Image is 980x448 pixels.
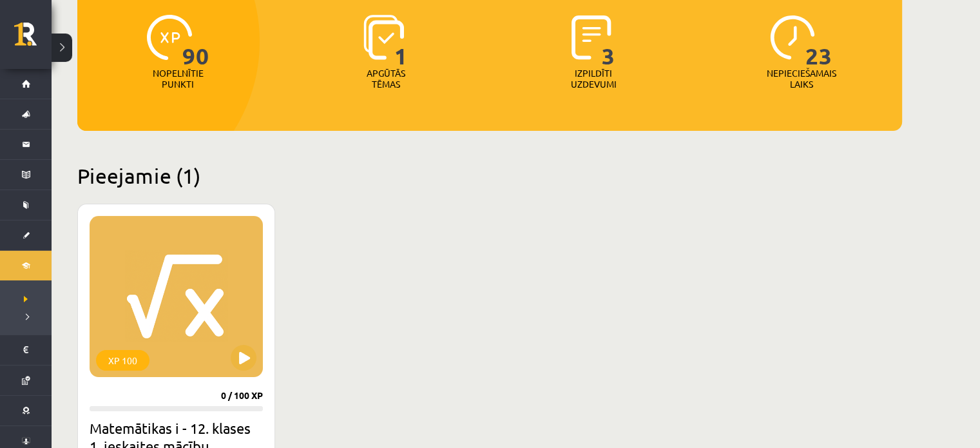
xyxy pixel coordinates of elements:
[568,68,619,90] p: Izpildīti uzdevumi
[363,15,404,60] img: icon-learned-topics-4a711ccc23c960034f471b6e78daf4a3bad4a20eaf4de84257b87e66633f6470.svg
[147,15,192,60] img: icon-xp-0682a9bc20223a9ccc6f5883a126b849a74cddfe5390d2b41b4391c66f2066e7.svg
[182,15,209,68] span: 90
[572,15,611,60] img: icon-completed-tasks-ad58ae20a441b2904462921112bc710f1caf180af7a3daa7317a5a94f2d26646.svg
[77,163,902,188] h2: Pieejamie (1)
[394,15,408,68] span: 1
[770,15,815,60] img: icon-clock-7be60019b62300814b6bd22b8e044499b485619524d84068768e800edab66f18.svg
[767,68,836,90] p: Nepieciešamais laiks
[153,68,204,90] p: Nopelnītie punkti
[96,350,149,371] div: XP 100
[602,15,615,68] span: 3
[14,23,52,55] a: Rīgas 1. Tālmācības vidusskola
[805,15,832,68] span: 23
[361,68,411,90] p: Apgūtās tēmas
